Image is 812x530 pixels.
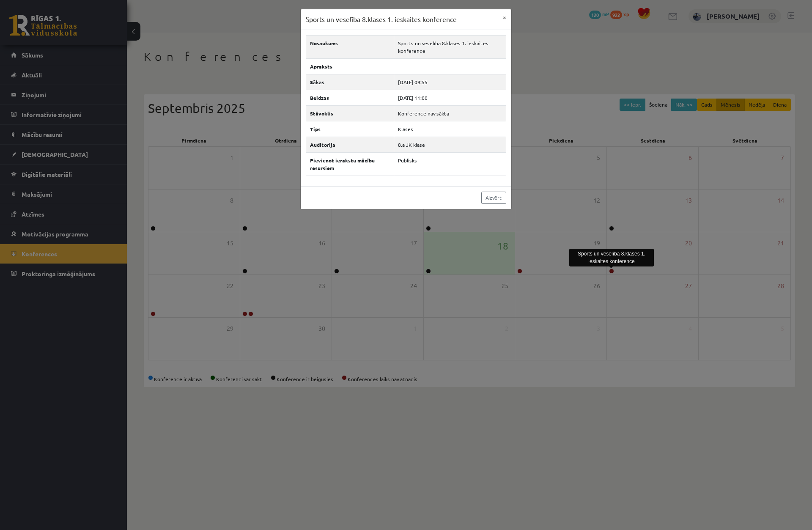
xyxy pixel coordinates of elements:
[394,152,506,176] td: Publisks
[394,121,506,137] td: Klases
[569,249,654,266] div: Sports un veselība 8.klases 1. ieskaites konference
[306,90,394,105] th: Beidzas
[306,74,394,90] th: Sākas
[306,121,394,137] th: Tips
[394,74,506,90] td: [DATE] 09:55
[306,58,394,74] th: Apraksts
[306,14,457,25] h3: Sports un veselība 8.klases 1. ieskaites konference
[306,137,394,152] th: Auditorija
[481,192,506,204] a: Aizvērt
[394,35,506,58] td: Sports un veselība 8.klases 1. ieskaites konference
[394,105,506,121] td: Konference nav sākta
[306,105,394,121] th: Stāvoklis
[306,152,394,176] th: Pievienot ierakstu mācību resursiem
[394,137,506,152] td: 8.a JK klase
[498,9,511,25] button: ×
[306,35,394,58] th: Nosaukums
[394,90,506,105] td: [DATE] 11:00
